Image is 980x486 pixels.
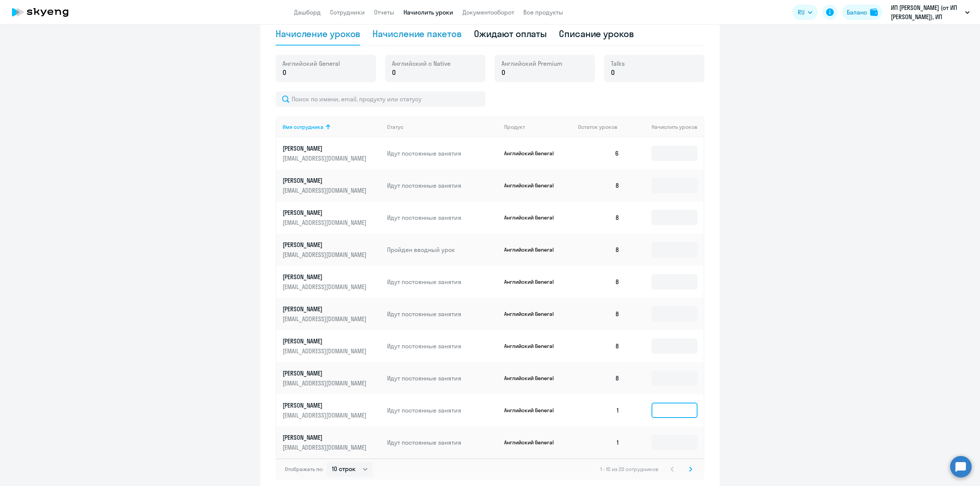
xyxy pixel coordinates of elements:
[387,310,498,318] p: Идут постоянные занятия
[387,181,498,190] p: Идут постоянные занятия
[611,68,615,78] span: 0
[387,149,498,158] p: Идут постоянные занятия
[283,144,381,163] a: [PERSON_NAME][EMAIL_ADDRESS][DOMAIN_NAME]
[283,369,368,377] p: [PERSON_NAME]
[283,144,368,153] p: [PERSON_NAME]
[504,375,562,382] p: Английский General
[611,59,625,68] span: Talks
[283,369,381,387] a: [PERSON_NAME][EMAIL_ADDRESS][DOMAIN_NAME]
[392,68,396,78] span: 0
[283,124,381,130] div: Имя сотрудника
[504,278,562,285] p: Английский General
[501,59,562,68] span: Английский Premium
[501,68,505,78] span: 0
[403,8,453,16] a: Начислить уроки
[283,347,368,355] p: [EMAIL_ADDRESS][DOMAIN_NAME]
[887,3,973,21] button: ИП [PERSON_NAME] (от ИП [PERSON_NAME]), ИП [PERSON_NAME]
[283,411,368,419] p: [EMAIL_ADDRESS][DOMAIN_NAME]
[798,8,805,17] span: RU
[374,8,394,16] a: Отчеты
[283,124,323,130] div: Имя сотрудника
[283,283,368,291] p: [EMAIL_ADDRESS][DOMAIN_NAME]
[330,8,365,16] a: Сотрудники
[504,407,562,414] p: Английский General
[387,124,403,130] div: Статус
[283,337,381,355] a: [PERSON_NAME][EMAIL_ADDRESS][DOMAIN_NAME]
[276,28,360,40] div: Начисление уроков
[504,124,525,130] div: Продукт
[283,433,381,452] a: [PERSON_NAME][EMAIL_ADDRESS][DOMAIN_NAME]
[600,466,658,473] span: 1 - 10 из 20 сотрудников
[891,3,962,21] p: ИП [PERSON_NAME] (от ИП [PERSON_NAME]), ИП [PERSON_NAME]
[283,305,368,313] p: [PERSON_NAME]
[504,310,562,317] p: Английский General
[572,234,626,266] td: 8
[283,379,368,387] p: [EMAIL_ADDRESS][DOMAIN_NAME]
[504,214,562,221] p: Английский General
[870,8,878,16] img: balance
[283,208,381,227] a: [PERSON_NAME][EMAIL_ADDRESS][DOMAIN_NAME]
[578,124,626,130] div: Остаток уроков
[283,176,368,185] p: [PERSON_NAME]
[283,154,368,163] p: [EMAIL_ADDRESS][DOMAIN_NAME]
[372,28,461,40] div: Начисление пакетов
[578,124,617,130] span: Остаток уроков
[387,342,498,350] p: Идут постоянные занятия
[474,28,547,40] div: Ожидают оплаты
[504,343,562,349] p: Английский General
[283,401,381,419] a: [PERSON_NAME][EMAIL_ADDRESS][DOMAIN_NAME]
[387,438,498,447] p: Идут постоянные занятия
[283,68,286,78] span: 0
[387,213,498,222] p: Идут постоянные занятия
[572,330,626,362] td: 8
[285,466,323,473] span: Отображать по:
[387,245,498,254] p: Пройден вводный урок
[572,266,626,298] td: 8
[462,8,514,16] a: Документооборот
[572,426,626,458] td: 1
[387,278,498,286] p: Идут постоянные занятия
[504,439,562,446] p: Английский General
[387,374,498,382] p: Идут постоянные занятия
[504,246,562,253] p: Английский General
[504,150,562,157] p: Английский General
[504,124,572,130] div: Продукт
[387,124,498,130] div: Статус
[283,443,368,452] p: [EMAIL_ADDRESS][DOMAIN_NAME]
[523,8,563,16] a: Все продукты
[283,273,381,291] a: [PERSON_NAME][EMAIL_ADDRESS][DOMAIN_NAME]
[572,169,626,202] td: 8
[792,5,818,20] button: RU
[283,208,368,217] p: [PERSON_NAME]
[283,433,368,442] p: [PERSON_NAME]
[283,315,368,323] p: [EMAIL_ADDRESS][DOMAIN_NAME]
[283,176,381,195] a: [PERSON_NAME][EMAIL_ADDRESS][DOMAIN_NAME]
[559,28,634,40] div: Списание уроков
[283,186,368,195] p: [EMAIL_ADDRESS][DOMAIN_NAME]
[572,137,626,169] td: 6
[572,394,626,426] td: 1
[504,182,562,189] p: Английский General
[283,401,368,410] p: [PERSON_NAME]
[572,298,626,330] td: 8
[283,59,340,68] span: Английский General
[392,59,451,68] span: Английский с Native
[847,8,867,17] div: Баланс
[842,5,882,20] button: Балансbalance
[283,218,368,227] p: [EMAIL_ADDRESS][DOMAIN_NAME]
[276,91,485,107] input: Поиск по имени, email, продукту или статусу
[572,362,626,394] td: 8
[283,273,368,281] p: [PERSON_NAME]
[283,337,368,345] p: [PERSON_NAME]
[283,241,368,249] p: [PERSON_NAME]
[283,250,368,259] p: [EMAIL_ADDRESS][DOMAIN_NAME]
[283,305,381,323] a: [PERSON_NAME][EMAIL_ADDRESS][DOMAIN_NAME]
[387,406,498,414] p: Идут постоянные занятия
[294,8,321,16] a: Дашборд
[626,117,704,137] th: Начислить уроков
[572,202,626,234] td: 8
[283,241,381,259] a: [PERSON_NAME][EMAIL_ADDRESS][DOMAIN_NAME]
